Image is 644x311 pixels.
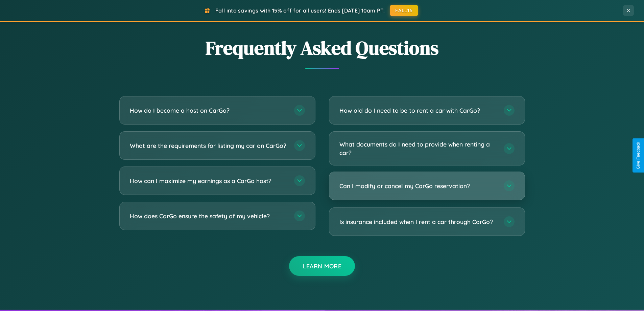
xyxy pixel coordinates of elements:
h3: What are the requirements for listing my car on CarGo? [130,141,287,150]
h3: How does CarGo ensure the safety of my vehicle? [130,212,287,220]
span: Fall into savings with 15% off for all users! Ends [DATE] 10am PT. [215,7,385,14]
h2: Frequently Asked Questions [119,35,525,61]
div: Give Feedback [636,142,641,169]
h3: Can I modify or cancel my CarGo reservation? [339,182,497,190]
h3: How old do I need to be to rent a car with CarGo? [339,106,497,115]
button: Learn More [289,256,355,276]
button: FALL15 [390,5,418,16]
h3: Is insurance included when I rent a car through CarGo? [339,218,497,226]
h3: How can I maximize my earnings as a CarGo host? [130,177,287,185]
h3: What documents do I need to provide when renting a car? [339,140,497,157]
h3: How do I become a host on CarGo? [130,106,287,115]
